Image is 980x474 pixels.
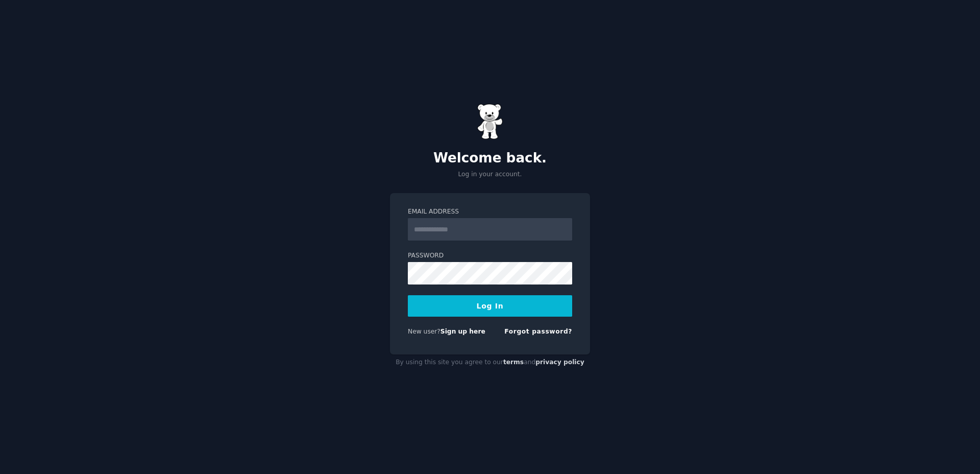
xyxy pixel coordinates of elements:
img: Gummy Bear [477,104,503,139]
label: Email Address [408,207,572,217]
a: privacy policy [535,359,584,366]
p: Log in your account. [390,170,590,179]
a: Sign up here [440,328,485,335]
a: terms [503,359,524,366]
a: Forgot password? [504,328,572,335]
h2: Welcome back. [390,150,590,167]
span: New user? [408,328,440,335]
label: Password [408,251,572,260]
div: By using this site you agree to our and [390,354,590,371]
button: Log In [408,295,572,317]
